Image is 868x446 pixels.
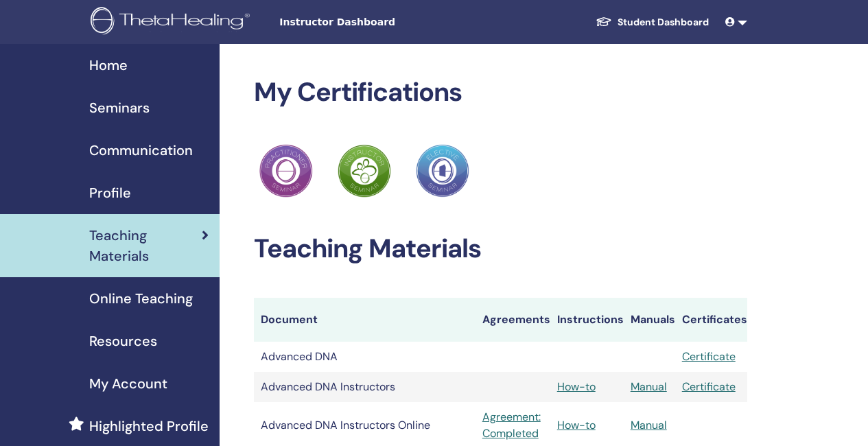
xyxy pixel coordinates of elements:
[254,372,476,402] td: Advanced DNA Instructors
[89,373,167,394] span: My Account
[89,183,131,203] span: Profile
[482,409,543,442] a: Agreement: Completed
[254,77,747,108] h2: My Certifications
[89,225,202,266] span: Teaching Materials
[596,16,612,27] img: graduation-cap-white.svg
[91,7,255,38] img: logo.png
[557,379,596,394] a: How-to
[89,55,128,75] span: Home
[557,418,596,432] a: How-to
[254,298,476,342] th: Document
[682,379,736,394] a: Certificate
[254,233,747,265] h2: Teaching Materials
[631,379,667,394] a: Manual
[89,416,209,436] span: Highlighted Profile
[338,144,391,198] img: Practitioner
[631,418,667,432] a: Manual
[416,144,469,198] img: Practitioner
[624,298,675,342] th: Manuals
[585,10,720,35] a: Student Dashboard
[682,349,736,364] a: Certificate
[254,342,476,372] td: Advanced DNA
[89,97,150,118] span: Seminars
[675,298,747,342] th: Certificates
[259,144,313,198] img: Practitioner
[476,298,550,342] th: Agreements
[550,298,624,342] th: Instructions
[89,140,193,161] span: Communication
[279,15,485,30] span: Instructor Dashboard
[89,288,193,309] span: Online Teaching
[89,331,157,351] span: Resources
